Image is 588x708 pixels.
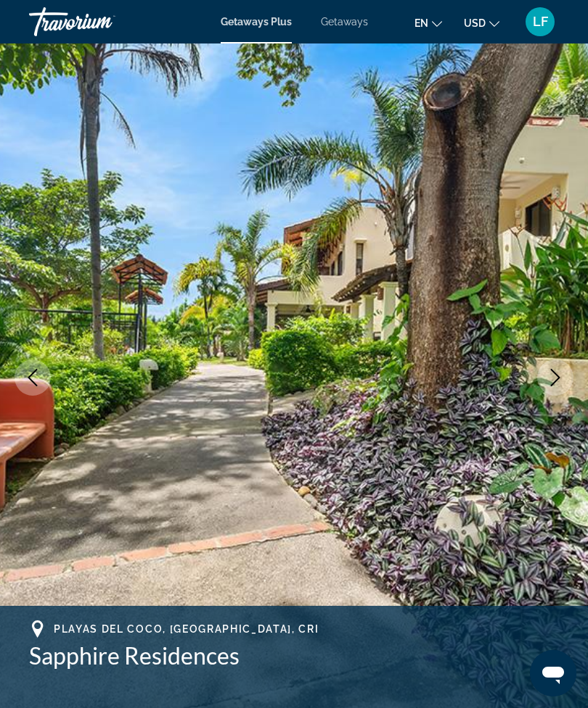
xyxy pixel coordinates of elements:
[530,650,576,696] iframe: Button to launch messaging window
[221,16,292,28] a: Getaways Plus
[533,14,548,29] span: LF
[29,641,559,670] h1: Sapphire Residences
[15,359,51,396] button: Previous image
[415,12,442,33] button: Change language
[415,17,428,29] span: en
[54,623,319,635] span: Playas del Coco, [GEOGRAPHIC_DATA], CRI
[521,7,559,37] button: User Menu
[464,17,486,29] span: USD
[321,16,368,28] a: Getaways
[464,12,499,33] button: Change currency
[537,359,573,396] button: Next image
[29,3,174,41] a: Travorium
